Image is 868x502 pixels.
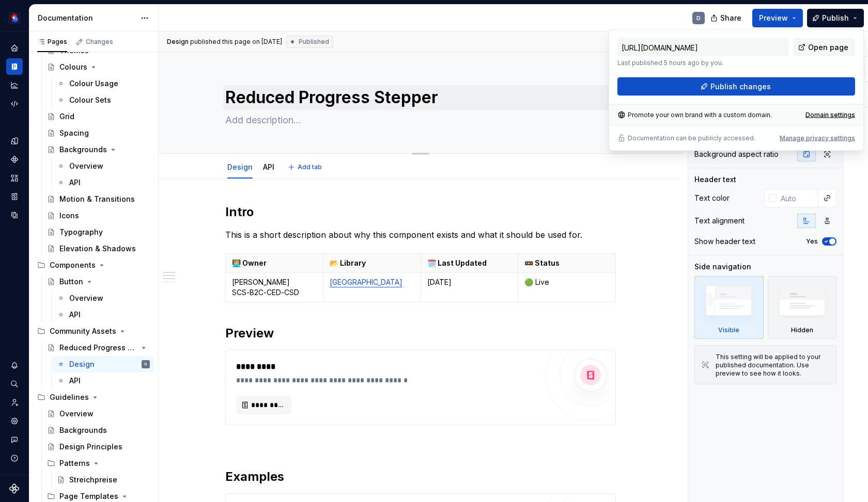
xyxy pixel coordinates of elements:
span: Add tab [298,163,322,171]
a: Components [6,151,23,168]
a: Invite team [6,394,23,411]
div: Design [223,156,257,177]
a: Analytics [6,77,23,93]
div: Elevation & Shadows [59,244,136,254]
p: 🚥 Status [524,258,609,268]
div: Promote your own brand with a custom domain. [617,111,772,119]
p: [PERSON_NAME] SCS-B2C-CED-CSD [232,277,317,298]
p: Last published 5 hours ago by you. [617,59,789,67]
a: Documentation [6,58,23,75]
div: Hidden [768,276,837,339]
button: Add tab [285,160,327,174]
button: Search ⌘K [6,376,23,392]
a: Streichpreise [53,472,154,488]
a: Grid [43,108,154,125]
h2: Intro [225,204,616,220]
div: API [69,177,81,188]
a: Code automation [6,95,23,112]
span: Design [167,38,189,46]
button: Publish [807,9,864,27]
a: Motion & Transitions [43,191,154,207]
a: API [263,163,274,171]
div: Motion & Transitions [59,194,135,204]
button: Contact support [6,431,23,448]
div: Design [69,359,95,369]
div: Backgrounds [59,425,107,435]
div: API [69,376,81,386]
a: Design tokens [6,133,23,149]
div: Patterns [43,455,154,472]
span: Publish [822,13,849,23]
a: Design [227,163,253,171]
div: Reduced Progress Stepper [59,343,137,353]
div: Spacing [59,128,89,138]
a: Settings [6,413,23,429]
div: published this page on [DATE] [190,38,282,46]
a: Domain settings [805,111,855,119]
p: 🧑🏼‍💻 Owner [232,258,317,268]
img: fc0ed557-73b3-4f8f-bd58-0c7fdd7a87c5.png [8,12,21,24]
svg: Supernova Logo [9,483,20,494]
div: Community Assets [33,323,154,339]
button: Notifications [6,357,23,374]
p: Documentation can be publicly accessed. [628,134,755,142]
div: Changes [86,38,113,46]
div: Visible [718,326,739,334]
div: Colour Usage [69,78,118,89]
a: Overview [53,290,154,306]
div: Button [59,277,83,287]
span: Published [299,38,329,46]
div: API [259,156,278,177]
p: [DATE] [427,277,512,287]
div: D [145,359,147,369]
p: 📂 Library [330,258,414,268]
a: Data sources [6,207,23,223]
div: Side navigation [694,262,751,272]
a: Backgrounds [43,141,154,158]
div: Visible [694,276,764,339]
div: Community Assets [50,326,116,336]
a: Spacing [43,125,154,141]
div: Text color [694,193,730,203]
div: Overview [59,409,94,419]
div: Icons [59,210,79,221]
a: Overview [53,158,154,174]
div: Documentation [38,13,135,23]
a: API [53,306,154,323]
a: Icons [43,207,154,224]
a: Colours [43,59,154,75]
input: Auto [777,189,818,207]
a: Button [43,273,154,290]
a: Elevation & Shadows [43,240,154,257]
button: Preview [752,9,803,27]
div: Home [6,40,23,56]
div: Page Templates [59,491,118,501]
div: Components [50,260,96,270]
div: Typography [59,227,103,237]
span: Share [720,13,741,23]
button: Share [705,9,748,27]
a: Colour Sets [53,92,154,108]
div: Header text [694,174,736,185]
span: Preview [759,13,788,23]
h2: Preview [225,325,616,342]
textarea: Reduced Progress Stepper [223,85,614,110]
a: Assets [6,170,23,186]
a: [GEOGRAPHIC_DATA] [330,278,402,286]
div: Patterns [59,458,90,468]
div: Background aspect ratio [694,149,779,159]
div: Guidelines [33,389,154,406]
button: Manage privacy settings [780,134,855,142]
div: Hidden [791,326,813,334]
a: Storybook stories [6,188,23,205]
